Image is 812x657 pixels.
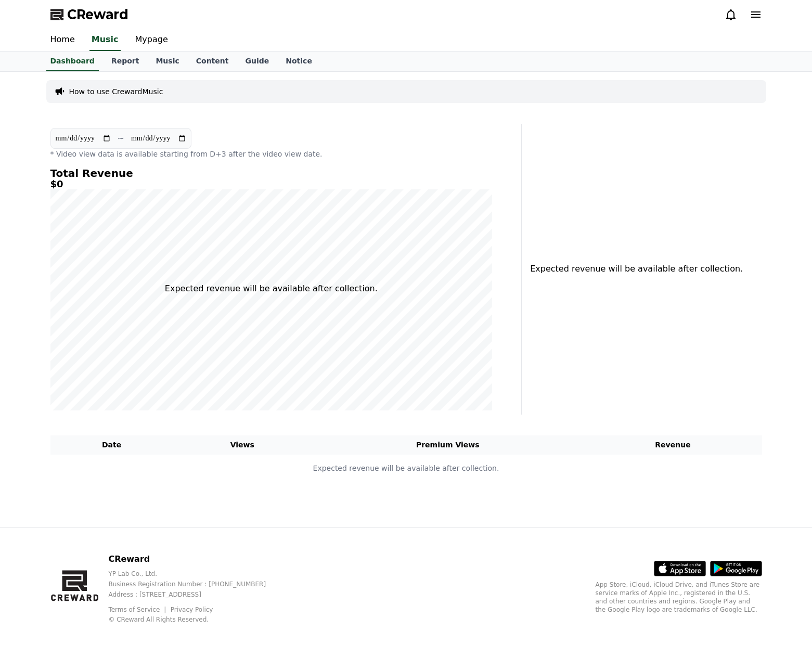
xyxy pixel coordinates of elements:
a: Dashboard [46,51,99,71]
th: Revenue [584,435,762,455]
p: Expected revenue will be available after collection. [165,282,378,295]
a: How to use CrewardMusic [69,86,163,97]
th: Premium Views [312,435,584,455]
a: Music [89,29,121,51]
a: Home [42,29,83,51]
p: CReward [108,553,282,565]
a: CReward [50,6,128,23]
span: CReward [67,6,128,23]
a: Terms of Service [108,606,167,613]
h4: Total Revenue [50,168,493,179]
a: Music [147,51,187,71]
p: Address : [STREET_ADDRESS] [108,590,282,599]
h5: $0 [50,179,493,189]
a: Notice [277,51,320,71]
p: App Store, iCloud, iCloud Drive, and iTunes Store are service marks of Apple Inc., registered in ... [596,581,762,614]
p: Expected revenue will be available after collection. [530,263,737,275]
a: Mypage [127,29,176,51]
a: Guide [237,51,277,71]
a: Content [188,51,237,71]
a: Privacy Policy [171,606,213,613]
p: Expected revenue will be available after collection. [51,463,762,474]
p: ~ [118,132,124,145]
th: Views [173,435,312,455]
a: Report [103,51,148,71]
p: Business Registration Number : [PHONE_NUMBER] [108,580,282,588]
p: © CReward All Rights Reserved. [108,615,282,624]
th: Date [50,435,173,455]
p: YP Lab Co., Ltd. [108,570,282,578]
p: * Video view data is available starting from D+3 after the video view date. [50,149,493,159]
